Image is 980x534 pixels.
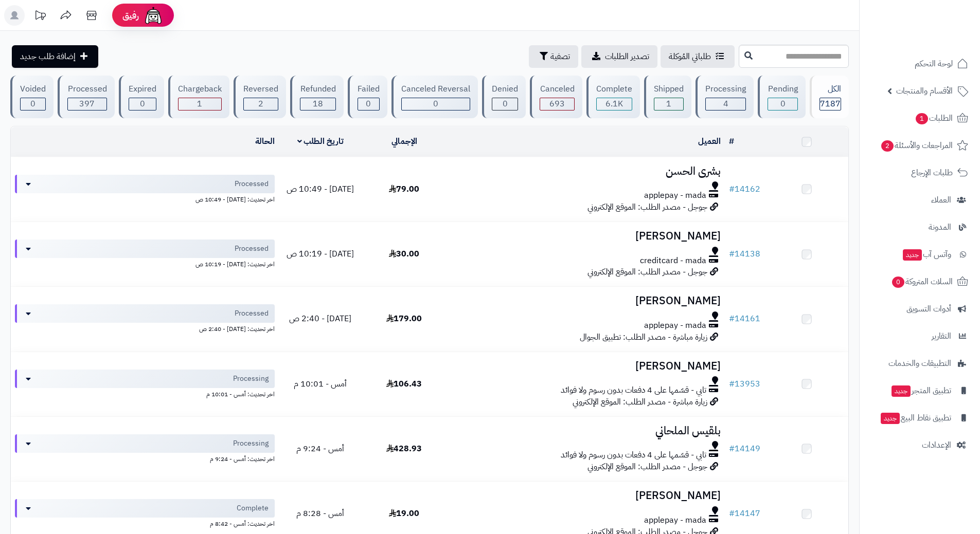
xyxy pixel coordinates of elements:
span: # [729,507,735,520]
a: Processed 397 [56,76,116,118]
div: Chargeback [178,83,222,95]
span: 0 [30,98,35,110]
span: زيارة مباشرة - مصدر الطلب: الموقع الإلكتروني [573,396,707,408]
div: اخر تحديث: [DATE] - 10:49 ص [15,193,275,204]
span: Complete [237,503,269,513]
div: Expired [129,83,156,95]
div: 0 [402,98,470,110]
span: تصدير الطلبات [605,50,649,63]
a: #14161 [729,312,760,325]
span: وآتس آب [902,247,951,262]
span: 19.00 [389,507,419,520]
span: إضافة طلب جديد [20,50,76,63]
a: المدونة [866,215,974,240]
span: applepay - mada [644,320,706,332]
a: Canceled 693 [528,76,584,118]
div: 6071 [597,98,632,110]
span: 428.93 [386,443,422,455]
div: اخر تحديث: أمس - 9:24 م [15,453,275,464]
a: Expired 0 [117,76,166,118]
h3: [PERSON_NAME] [450,360,721,372]
span: الإعدادات [922,438,951,452]
span: 2 [258,98,263,110]
span: 2 [881,140,894,152]
a: إضافة طلب جديد [12,45,98,68]
div: 0 [129,98,156,110]
span: المدونة [929,220,951,234]
a: الإعدادات [866,433,974,457]
a: لوحة التحكم [866,51,974,76]
a: #14149 [729,443,760,455]
span: 0 [366,98,371,110]
span: العملاء [931,193,951,207]
span: تطبيق المتجر [890,383,951,398]
a: #13953 [729,378,760,390]
span: جديد [892,385,911,397]
div: Canceled Reversal [401,83,470,95]
a: طلبات الإرجاع [866,160,974,185]
span: # [729,183,735,195]
a: وآتس آبجديد [866,242,974,267]
a: #14138 [729,248,760,260]
h3: [PERSON_NAME] [450,295,721,307]
span: تابي - قسّمها على 4 دفعات بدون رسوم ولا فوائد [561,449,706,461]
span: [DATE] - 2:40 ص [289,312,351,325]
span: 0 [433,98,438,110]
a: Chargeback 1 [166,76,231,118]
h3: [PERSON_NAME] [450,230,721,242]
a: تطبيق المتجرجديد [866,378,974,403]
a: Processing 4 [693,76,756,118]
div: Processed [67,83,106,95]
a: الإجمالي [391,135,417,148]
div: Voided [20,83,46,95]
a: العميل [698,135,721,148]
span: أمس - 9:24 م [296,443,344,455]
a: الحالة [255,135,275,148]
a: المراجعات والأسئلة2 [866,133,974,158]
a: #14147 [729,507,760,520]
span: # [729,248,735,260]
span: 30.00 [389,248,419,260]
span: 18 [313,98,323,110]
span: أدوات التسويق [906,302,951,316]
span: أمس - 8:28 م [296,507,344,520]
span: # [729,378,735,390]
a: العملاء [866,188,974,212]
div: Processing [705,83,746,95]
a: التطبيقات والخدمات [866,351,974,376]
span: أمس - 10:01 م [294,378,347,390]
div: Failed [358,83,380,95]
a: تاريخ الطلب [297,135,344,148]
div: 18 [300,98,335,110]
div: Pending [768,83,797,95]
span: رفيق [122,9,139,22]
span: 4 [723,98,728,110]
span: الأقسام والمنتجات [896,84,953,98]
span: 1 [197,98,202,110]
span: 693 [549,98,565,110]
div: الكل [819,83,841,95]
div: Canceled [540,83,574,95]
a: تطبيق نقاط البيعجديد [866,406,974,430]
span: Processing [233,374,269,384]
a: Canceled Reversal 0 [389,76,480,118]
div: 2 [244,98,278,110]
a: تحديثات المنصة [27,5,53,28]
span: applepay - mada [644,190,706,201]
span: 0 [503,98,508,110]
span: جوجل - مصدر الطلب: الموقع الإلكتروني [587,266,707,278]
span: تطبيق نقاط البيع [880,411,951,425]
span: زيارة مباشرة - مصدر الطلب: تطبيق الجوال [580,331,707,343]
div: 0 [492,98,518,110]
span: جديد [903,249,922,261]
a: Denied 0 [480,76,528,118]
div: Shipped [654,83,684,95]
span: Processed [235,244,269,254]
span: التقارير [932,329,951,343]
img: ai-face.png [143,5,164,26]
a: الطلبات1 [866,106,974,131]
div: 0 [21,98,45,110]
span: # [729,443,735,455]
div: 1 [179,98,221,110]
span: 179.00 [386,312,422,325]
